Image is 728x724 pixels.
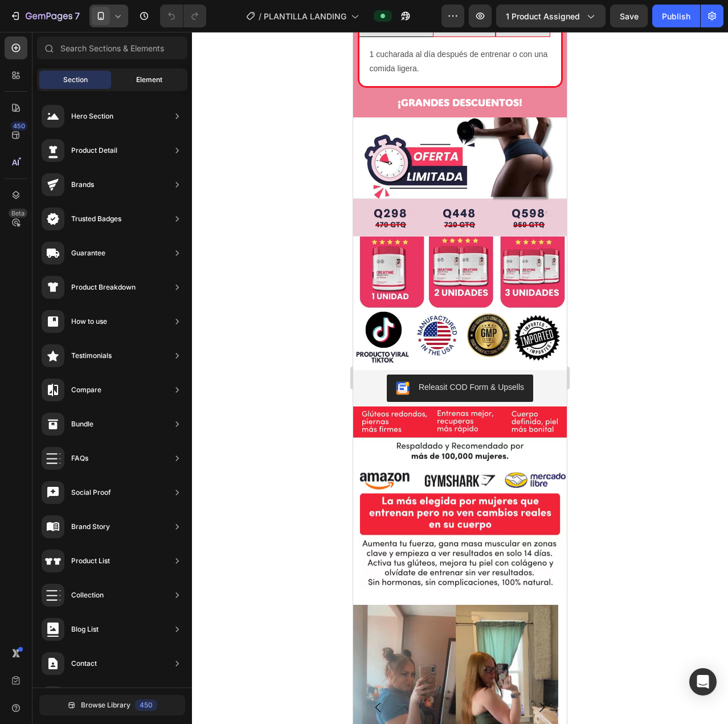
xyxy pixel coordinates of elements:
div: Trusted Badges [71,213,121,225]
div: Beta [9,209,27,218]
button: Publish [652,5,700,27]
span: / [259,10,261,22]
div: How to use [71,316,107,327]
div: Brand Story [71,521,110,532]
div: Contact [71,658,97,669]
div: Collection [71,589,104,601]
input: Search Sections & Elements [37,36,187,59]
div: Compare [71,384,101,396]
span: Element [136,75,162,85]
div: Bundle [71,418,93,430]
div: Hero Section [71,111,113,122]
div: Publish [662,10,690,22]
span: PLANTILLA LANDING [264,10,346,22]
button: Browse Library450 [39,695,185,715]
div: Blog List [71,624,99,635]
button: Save [610,5,648,27]
span: Browse Library [81,700,130,710]
div: 450 [135,699,157,711]
div: Undo/Redo [160,5,206,27]
div: Social Proof [71,487,111,498]
div: Product Breakdown [71,282,136,293]
p: 7 [75,9,80,23]
div: Product Detail [71,145,117,156]
span: 1 product assigned [506,10,580,22]
span: Save [620,11,639,21]
div: Brands [71,179,94,190]
div: FAQs [71,453,88,464]
div: Testimonials [71,350,112,361]
span: Section [63,75,88,85]
div: Product List [71,555,110,567]
button: 1 product assigned [496,5,606,27]
div: Open Intercom Messenger [689,668,717,695]
iframe: Design area [353,32,567,724]
div: Guarantee [71,247,105,259]
button: 7 [5,5,85,27]
div: 450 [11,121,27,131]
